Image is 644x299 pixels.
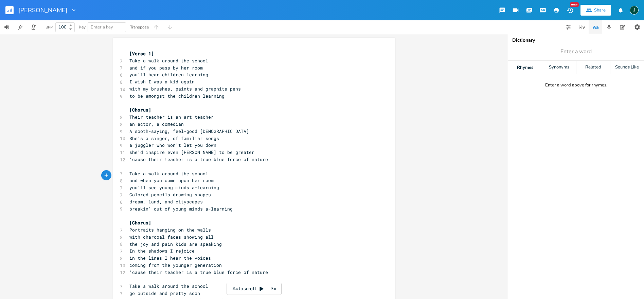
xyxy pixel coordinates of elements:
[129,128,249,134] span: A sooth-saying, feel-good [DEMOGRAPHIC_DATA]
[129,177,214,183] span: and when you come upon her room
[227,283,282,295] div: Autoscroll
[129,107,151,113] span: [Chorus]
[267,283,280,295] div: 3x
[129,227,211,233] span: Portraits hanging on the walls
[630,6,639,15] div: Jim63
[560,48,592,56] span: Enter a word
[129,142,216,148] span: a juggler who won't let you down
[630,2,639,18] button: J
[129,220,151,226] span: [Chorus]
[594,7,606,13] div: Share
[18,7,68,13] span: [PERSON_NAME]
[129,234,214,240] span: with charcoal faces showing all
[129,135,219,141] span: She's a singer, of familiar songs
[91,24,113,30] span: Enter a key
[129,121,184,127] span: an actor, a comedian
[542,61,576,74] div: Synonyms
[129,290,200,296] span: go outside and pretty soon
[129,114,214,120] span: Their teacher is an art teacher
[576,61,610,74] div: Related
[129,192,211,198] span: Colored pencils drawing shapes
[129,58,208,64] span: Take a walk around the school
[130,25,149,29] div: Transpose
[129,93,225,99] span: to be amongst the children learning
[580,5,611,16] button: Share
[129,255,211,261] span: in the lines I hear the voices
[129,79,195,85] span: I wish I was a kid again
[129,156,268,162] span: 'cause their teacher is a true blue force of nature
[129,199,203,205] span: dream, land, and cityscapes
[129,149,254,155] span: she'd inspire even [PERSON_NAME] to be greater
[129,283,208,289] span: Take a walk around the school
[563,4,577,16] button: New
[129,269,268,275] span: 'cause their teacher is a true blue force of nature
[129,171,208,177] span: Take a walk around the school
[129,262,222,268] span: coming from the younger generation
[46,25,53,29] div: BPM
[129,72,208,78] span: you'll hear children learning
[129,65,203,71] span: and if you pass by her room
[129,51,154,57] span: [Verse 1]
[129,248,195,254] span: In the shadows I rejoice
[129,241,222,247] span: the joy and pain kids are speaking
[129,206,233,212] span: breakin' out of young minds a-learning
[508,61,542,74] div: Rhymes
[512,38,640,43] div: Dictionary
[570,2,579,7] div: New
[545,82,607,88] div: Enter a word above for rhymes.
[129,184,219,191] span: you'll see young minds a-learning
[129,86,241,92] span: with my brushes, paints and graphite pens
[79,25,86,29] div: Key
[610,61,644,74] div: Sounds Like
